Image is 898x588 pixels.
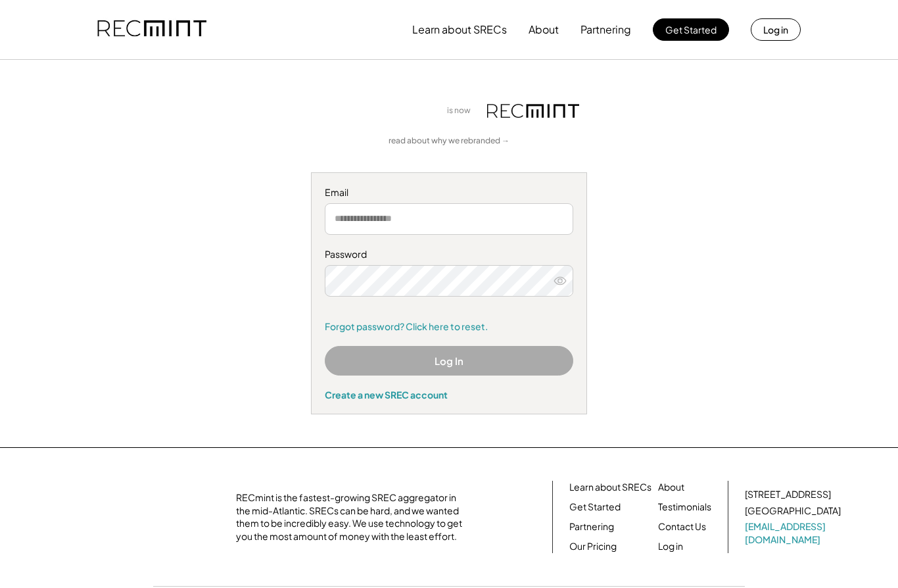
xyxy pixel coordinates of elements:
[745,504,841,518] div: [GEOGRAPHIC_DATA]
[325,186,573,199] div: Email
[569,481,651,494] a: Learn about SRECs
[325,248,573,261] div: Password
[325,346,573,376] button: Log In
[580,16,631,43] button: Partnering
[325,389,573,401] div: Create a new SREC account
[745,520,843,546] a: [EMAIL_ADDRESS][DOMAIN_NAME]
[569,520,614,533] a: Partnering
[97,7,206,52] img: recmint-logotype%403x.png
[444,105,481,116] div: is now
[658,540,683,553] a: Log in
[658,481,684,494] a: About
[389,135,509,147] a: read about why we rebranded →
[529,16,559,43] button: About
[569,540,617,553] a: Our Pricing
[745,488,831,501] div: [STREET_ADDRESS]
[108,494,220,540] img: yH5BAEAAAAALAAAAAABAAEAAAIBRAA7
[412,16,507,43] button: Learn about SRECs
[569,501,621,514] a: Get Started
[653,18,729,41] button: Get Started
[325,320,573,333] a: Forgot password? Click here to reset.
[487,104,579,118] img: recmint-logotype%403x.png
[658,501,711,514] a: Testimonials
[236,491,469,543] div: RECmint is the fastest-growing SREC aggregator in the mid-Atlantic. SRECs can be hard, and we wan...
[751,18,801,41] button: Log in
[319,93,437,129] img: yH5BAEAAAAALAAAAAABAAEAAAIBRAA7
[658,520,706,533] a: Contact Us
